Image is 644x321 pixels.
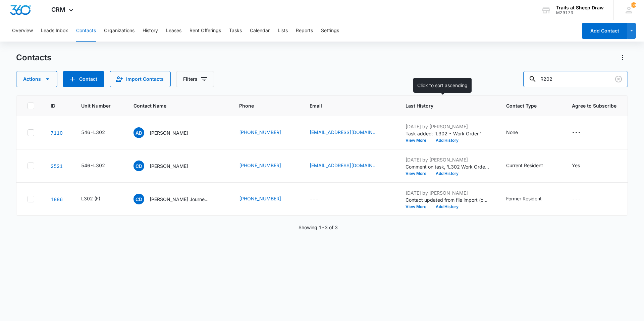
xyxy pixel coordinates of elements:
[81,162,105,169] div: 546-L302
[51,6,65,13] span: CRM
[51,102,56,109] span: ID
[239,102,284,109] span: Phone
[133,102,213,109] span: Contact Name
[133,127,200,138] div: Contact Name - Anastasia Ditter - Select to Edit Field
[413,78,472,93] div: Click to sort ascending
[406,189,489,196] p: [DATE] by [PERSON_NAME]
[506,195,542,202] div: Former Resident
[431,138,463,142] button: Add History
[406,123,489,130] p: [DATE] by [PERSON_NAME]
[631,2,636,8] div: notifications count
[617,52,628,63] button: Actions
[239,129,293,137] div: Phone - (970) 576-9070 - Select to Edit Field
[278,20,288,42] button: Lists
[143,20,158,42] button: History
[556,10,604,15] div: account id
[166,20,181,42] button: Leases
[81,129,105,136] div: 546-L302
[506,102,546,109] span: Contact Type
[310,162,389,170] div: Email - Cdunning84@gmail.com - Select to Edit Field
[16,71,57,87] button: Actions
[506,162,543,169] div: Current Resident
[406,138,431,142] button: View More
[631,2,636,8] span: 68
[239,162,293,170] div: Phone - (970) 278-7499 - Select to Edit Field
[310,129,389,137] div: Email - anastasiaditter2@gmail.com - Select to Edit Field
[296,20,313,42] button: Reports
[239,195,281,202] a: [PHONE_NUMBER]
[133,194,222,204] div: Contact Name - Cole Dillard Journey Liddiard - Select to Edit Field
[239,195,293,203] div: Phone - (801) 360-9590 - Select to Edit Field
[81,129,117,137] div: Unit Number - 546-L302 - Select to Edit Field
[506,129,518,136] div: None
[506,195,554,203] div: Contact Type - Former Resident - Select to Edit Field
[41,20,68,42] button: Leads Inbox
[239,162,281,169] a: [PHONE_NUMBER]
[16,53,51,63] h1: Contacts
[239,129,281,136] a: [PHONE_NUMBER]
[310,195,319,203] div: ---
[406,102,480,109] span: Last History
[81,195,112,203] div: Unit Number - L302 (F) - Select to Edit Field
[506,162,555,170] div: Contact Type - Current Resident - Select to Edit Field
[506,129,530,137] div: Contact Type - None - Select to Edit Field
[12,20,33,42] button: Overview
[523,71,628,87] input: Search Contacts
[406,205,431,209] button: View More
[431,172,463,176] button: Add History
[150,196,210,203] p: [PERSON_NAME] Journey [PERSON_NAME]
[613,74,624,84] button: Clear
[406,172,431,176] button: View More
[572,129,581,137] div: ---
[321,20,339,42] button: Settings
[133,160,200,171] div: Contact Name - Chad Dunning - Select to Edit Field
[51,196,63,202] a: Navigate to contact details page for Cole Dillard Journey Liddiard
[190,20,221,42] button: Rent Offerings
[250,20,270,42] button: Calendar
[81,102,117,109] span: Unit Number
[176,71,214,87] button: Filters
[406,130,489,137] p: Task added: 'L302 - Work Order '
[406,196,489,203] p: Contact updated from file import (contacts-20231023195256.csv): --
[556,5,604,10] div: account name
[229,20,242,42] button: Tasks
[310,129,377,136] a: [EMAIL_ADDRESS][DOMAIN_NAME]
[299,224,338,231] p: Showing 1-3 of 3
[81,195,100,202] div: L302 (F)
[572,195,593,203] div: Agree to Subscribe - - Select to Edit Field
[110,71,171,87] button: Import Contacts
[310,162,377,169] a: [EMAIL_ADDRESS][DOMAIN_NAME]
[150,129,188,136] p: [PERSON_NAME]
[572,129,593,137] div: Agree to Subscribe - - Select to Edit Field
[406,156,489,163] p: [DATE] by [PERSON_NAME]
[81,162,117,170] div: Unit Number - 546-L302 - Select to Edit Field
[51,130,63,136] a: Navigate to contact details page for Anastasia Ditter
[572,195,581,203] div: ---
[572,162,592,170] div: Agree to Subscribe - Yes - Select to Edit Field
[310,102,380,109] span: Email
[133,160,144,171] span: CD
[406,163,489,170] p: Comment on task, 'L302 Work Order ' "Replaced water filter"
[582,23,627,39] button: Add Contact
[572,162,580,169] div: Yes
[150,163,188,170] p: [PERSON_NAME]
[76,20,96,42] button: Contacts
[104,20,135,42] button: Organizations
[63,71,104,87] button: Add Contact
[51,163,63,169] a: Navigate to contact details page for Chad Dunning
[431,205,463,209] button: Add History
[133,194,144,204] span: CD
[310,195,331,203] div: Email - - Select to Edit Field
[572,102,617,109] span: Agree to Subscribe
[133,127,144,138] span: AD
